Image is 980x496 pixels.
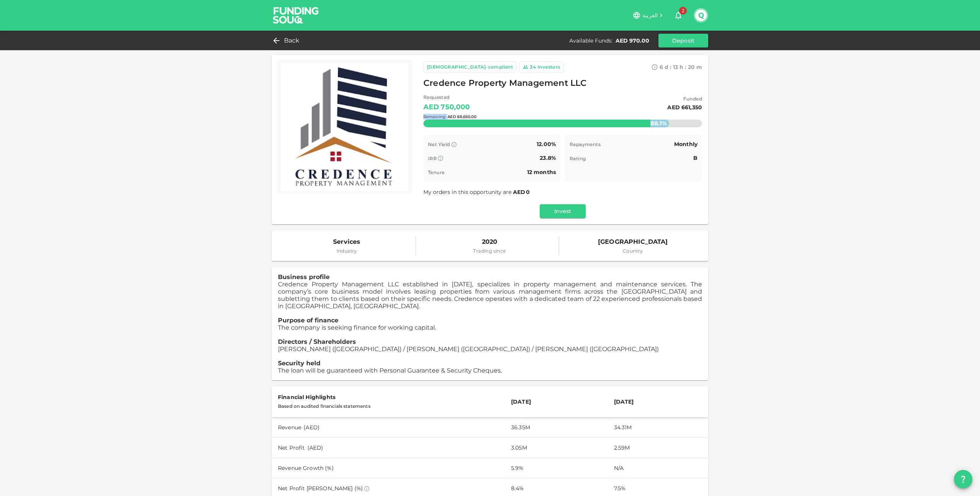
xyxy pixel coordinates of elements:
span: m [696,64,702,71]
span: Net Profit [278,444,305,451]
td: 34.31M [608,417,708,438]
span: Trading since [473,247,506,255]
span: Country [598,247,668,255]
span: Requested [423,94,470,101]
span: Credence Property Management LLC established in [DATE], specializes in property management and ma... [278,281,702,310]
span: 12 months [527,169,556,176]
th: [DATE] [505,386,608,417]
div: 34 [530,63,536,71]
button: 2 [671,8,686,23]
span: Tenure [428,169,444,175]
span: Services [333,237,360,247]
span: 2020 [473,237,506,247]
span: Net Yield [428,141,450,147]
span: Credence Property Management LLC [423,76,587,91]
span: 12.00% [537,141,556,148]
span: 23.8% [540,154,556,161]
span: 6 [660,64,663,71]
span: العربية [642,12,658,19]
span: Industry [333,247,360,255]
span: AED [513,189,525,195]
div: AED 970.00 [616,37,649,44]
span: [PERSON_NAME] ([GEOGRAPHIC_DATA]) / [PERSON_NAME] ([GEOGRAPHIC_DATA]) / [PERSON_NAME] ([GEOGRAPHI... [278,345,659,353]
th: [DATE] [608,386,708,417]
button: question [954,470,972,488]
span: IRR [428,156,437,161]
span: Back [284,35,300,46]
span: Purpose of finance [278,317,338,324]
span: B [693,154,697,161]
span: The loan will be guaranteed with Personal Guarantee & Security Cheques. [278,367,502,374]
span: Revenue [278,424,301,431]
span: ( AED ) [304,424,320,431]
td: 2.59M [608,438,708,458]
span: d : [665,64,671,71]
span: Directors / Shareholders [278,338,356,345]
span: 20 [688,64,695,71]
button: Q [695,10,707,21]
td: 5.9% [505,458,608,478]
span: 2 [679,7,687,15]
button: Invest [540,204,586,218]
td: N/A [608,458,708,478]
span: My orders in this opportunity are [423,189,531,195]
div: Based on audited financials statements [278,402,499,411]
button: Deposit [658,34,708,48]
div: Available Funds : [569,37,612,44]
td: 36.35M [505,417,608,438]
span: [GEOGRAPHIC_DATA] [598,237,668,247]
div: Remaining : [423,114,446,120]
span: Repayments [570,141,601,147]
td: 3.05M [505,438,608,458]
td: Revenue Growth (%) [272,458,505,478]
span: ( AED ) [307,444,323,451]
span: Business profile [278,273,330,281]
span: Monthly [674,141,697,148]
img: Marketplace Logo [281,63,408,191]
div: Investors [537,63,560,71]
div: AED 88,650.00 [448,114,477,120]
span: h : [679,64,686,71]
span: Funded [667,95,702,103]
span: The company is seeking finance for working capital. [278,324,436,331]
span: Security held [278,360,320,367]
span: 0 [526,189,530,195]
div: [DEMOGRAPHIC_DATA]-compliant [427,63,513,71]
span: 13 [673,64,678,71]
div: Financial Highlights [278,393,499,402]
span: Rating [570,156,586,161]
